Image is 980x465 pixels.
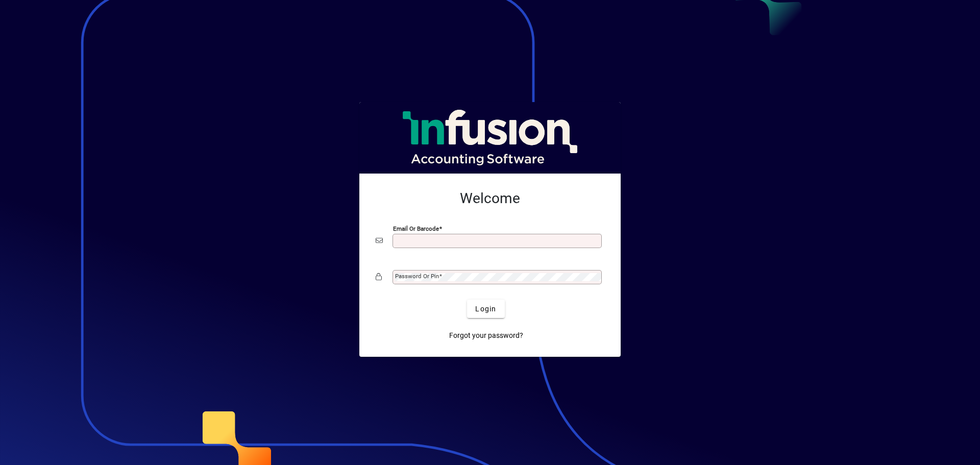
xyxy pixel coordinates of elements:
[467,300,504,318] button: Login
[475,304,496,314] span: Login
[393,225,439,232] mat-label: Email or Barcode
[449,330,523,341] span: Forgot your password?
[445,326,527,345] a: Forgot your password?
[395,273,439,280] mat-label: Password or Pin
[376,190,604,207] h2: Welcome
